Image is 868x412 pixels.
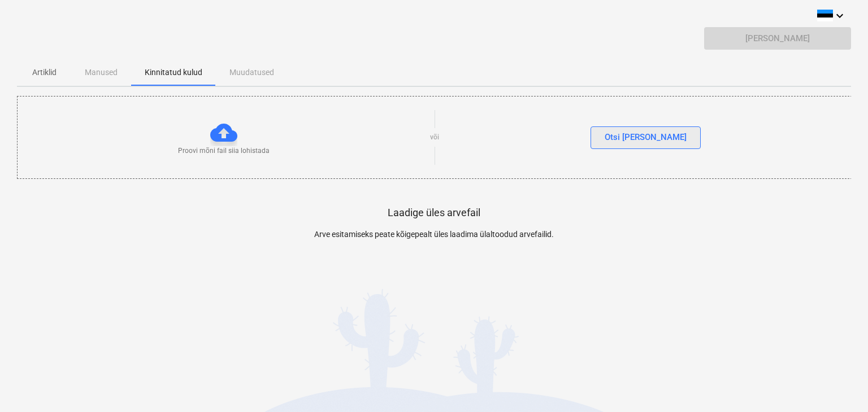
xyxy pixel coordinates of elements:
[225,229,643,240] p: Arve esitamiseks peate kõigepealt üles laadima ülaltoodud arvefailid.
[388,206,480,220] p: Laadige üles arvefail
[17,96,852,179] div: Proovi mõni fail siia lohistadavõiOtsi [PERSON_NAME]
[605,130,687,144] div: Otsi [PERSON_NAME]
[145,67,202,78] p: Kinnitatud kulud
[430,133,439,142] p: või
[178,146,270,156] p: Proovi mõni fail siia lohistada
[591,126,701,149] button: Otsi [PERSON_NAME]
[833,9,847,23] i: keyboard_arrow_down
[31,67,58,78] p: Artiklid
